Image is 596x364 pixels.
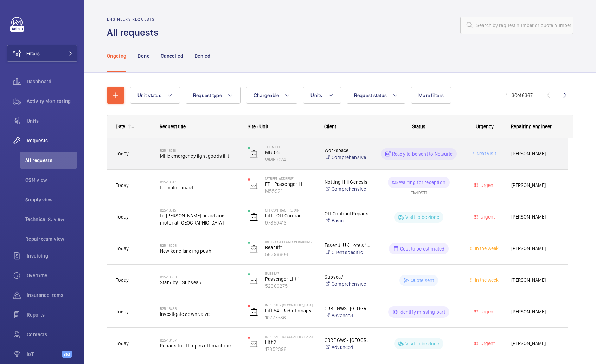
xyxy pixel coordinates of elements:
[250,181,258,190] img: elevator.svg
[265,188,315,195] p: M55921
[265,240,315,244] p: IBIS BUDGET LONDON BARKING
[265,181,315,188] p: EPL Passenger Lift
[160,124,186,129] span: Request title
[460,17,573,34] input: Search by request number or quote number
[479,340,495,346] span: Urgent
[325,242,370,249] p: Essendi UK Hotels 1 Limited
[116,182,129,188] span: Today
[265,346,315,353] p: 17852396
[250,308,258,316] img: elevator.svg
[265,145,315,149] p: The Mille
[399,179,446,186] p: Waiting for reception
[160,275,239,279] h2: R25-13500
[325,178,370,186] p: Notting Hill Genesis
[325,154,370,161] a: Comprehensive
[325,280,370,287] a: Comprehensive
[265,271,315,275] p: Subsea7
[25,196,77,203] span: Supply view
[265,275,315,282] p: Passenger Lift 1
[250,150,258,158] img: elevator.svg
[62,351,72,358] span: Beta
[107,17,163,22] h2: Engineers requests
[160,342,239,349] span: Repairs to lift ropes off machine
[511,308,559,316] span: [PERSON_NAME]
[27,331,77,338] span: Contacts
[511,213,559,221] span: [PERSON_NAME]
[474,246,499,251] span: In the week
[392,150,453,157] p: Ready to be sent to Netsuite
[160,148,239,152] h2: R25-13518
[161,52,183,59] p: Cancelled
[116,340,129,346] span: Today
[265,219,315,226] p: 97359413
[116,151,129,156] span: Today
[310,92,322,98] span: Units
[193,92,222,98] span: Request type
[137,52,149,59] p: Done
[248,124,268,129] span: Site - Unit
[265,212,315,219] p: Lift - Off Contract
[27,292,77,299] span: Insurance items
[347,87,406,104] button: Request status
[160,184,239,191] span: fermator board
[511,339,559,347] span: [PERSON_NAME]
[418,92,444,98] span: More filters
[265,307,315,314] p: Lift 54- Radiotherapy Building (Passenger)
[399,308,446,316] p: Identify missing part
[517,92,522,98] span: of
[325,147,370,154] p: Workspace
[250,339,258,348] img: elevator.svg
[265,334,315,339] p: Imperial - [GEOGRAPHIC_DATA]
[130,87,180,104] button: Unit status
[160,243,239,247] h2: R25-13503
[27,351,62,358] span: IoT
[160,208,239,212] h2: R25-13515
[116,124,125,129] div: Date
[116,214,129,220] span: Today
[325,305,370,312] p: CBRE GWS- [GEOGRAPHIC_DATA] ([GEOGRAPHIC_DATA])
[325,249,370,256] a: Client specific
[160,180,239,184] h2: R25-13517
[475,151,496,156] span: Next visit
[25,176,77,183] span: CSM view
[325,312,370,319] a: Advanced
[405,340,440,347] p: Visit to be done
[116,309,129,314] span: Today
[325,210,370,217] p: Off Contract Repairs
[400,245,445,252] p: Cost to be estimated
[506,93,533,98] span: 1 - 30 6367
[265,339,315,346] p: Lift 2
[325,186,370,193] a: Comprehensive
[479,214,495,220] span: Urgent
[27,252,77,259] span: Invoicing
[27,98,77,105] span: Activity Monitoring
[160,306,239,311] h2: R25-13488
[511,150,559,158] span: [PERSON_NAME]
[324,124,336,129] span: Client
[412,124,425,129] span: Status
[265,156,315,163] p: WME1024
[194,52,210,59] p: Denied
[479,182,495,188] span: Urgent
[160,212,239,226] span: fit [PERSON_NAME] board and motor at [GEOGRAPHIC_DATA]
[107,26,163,39] h1: All requests
[405,214,440,221] p: Visit to be done
[27,272,77,279] span: Overtime
[250,276,258,285] img: elevator.svg
[254,92,279,98] span: Chargeable
[411,188,427,194] div: ETA: [DATE]
[411,277,434,284] p: Quote sent
[265,314,315,321] p: 10777536
[479,309,495,314] span: Urgent
[325,217,370,224] a: Basic
[265,251,315,258] p: 56398806
[511,245,559,253] span: [PERSON_NAME]
[511,124,552,129] span: Repairing engineer
[116,246,129,251] span: Today
[325,344,370,351] a: Advanced
[25,157,77,164] span: All requests
[265,282,315,290] p: 52366275
[160,152,239,160] span: Mille emergency light goods lift
[265,303,315,307] p: Imperial - [GEOGRAPHIC_DATA]
[511,276,559,284] span: [PERSON_NAME]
